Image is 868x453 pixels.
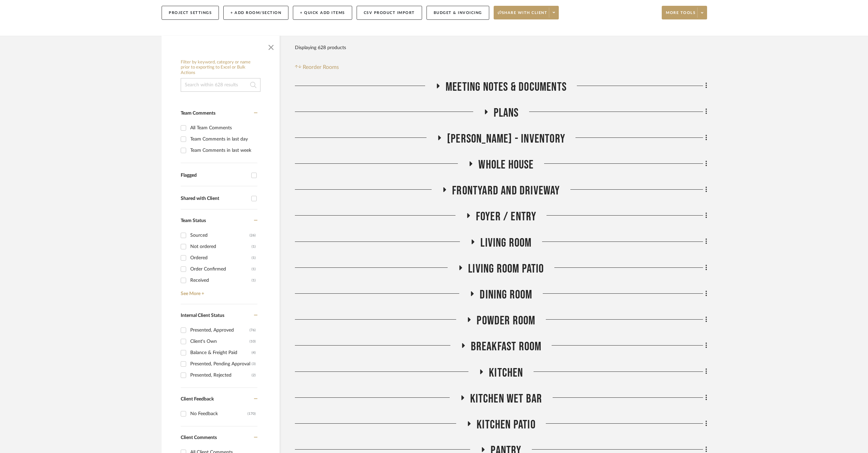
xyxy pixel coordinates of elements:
div: Flagged [181,173,248,178]
div: Presented, Pending Approval [190,359,252,369]
button: + Quick Add Items [293,6,352,20]
span: Whole House [478,158,534,172]
h6: Filter by keyword, category or name prior to exporting to Excel or Bulk Actions [181,60,260,76]
span: Plans [494,106,519,120]
span: Kitchen Patio [477,418,536,432]
div: Order Confirmed [190,264,252,275]
div: Presented, Rejected [190,370,252,381]
span: Powder Room [477,313,535,328]
span: Foyer / Entry [476,209,537,224]
span: Meeting notes & Documents [446,80,567,94]
span: Share with client [498,10,548,20]
div: (170) [248,408,256,419]
div: (26) [250,230,256,241]
div: Ordered [190,252,252,263]
div: (2) [252,370,256,381]
button: Budget & Invoicing [426,6,489,20]
span: Breakfast Room [471,339,542,354]
div: (3) [252,359,256,369]
span: Internal Client Status [181,313,224,318]
div: Displaying 628 products [295,41,346,55]
button: Share with client [494,6,559,19]
span: Kitchen Wet Bar [470,392,542,406]
span: Client Feedback [181,397,214,401]
div: Not ordered [190,241,252,252]
a: See More + [179,286,257,297]
div: (4) [252,347,256,358]
div: (1) [252,241,256,252]
div: Balance & Freight Paid [190,347,252,358]
button: Close [264,39,278,53]
button: + Add Room/Section [223,6,288,20]
span: Kitchen [489,366,523,380]
span: Living room Patio [468,262,544,276]
div: Team Comments in last day [190,134,256,145]
button: Project Settings [162,6,219,20]
span: Client Comments [181,435,217,440]
button: CSV Product Import [357,6,422,20]
div: (1) [252,275,256,286]
button: More tools [662,6,707,19]
div: (1) [252,264,256,275]
div: Shared with Client [181,196,248,202]
div: Client's Own [190,336,250,347]
div: Team Comments in last week [190,145,256,156]
div: (76) [250,325,256,336]
div: Received [190,275,252,286]
button: Reorder Rooms [295,63,339,71]
span: Dining Room [480,288,532,302]
div: (1) [252,252,256,263]
span: [PERSON_NAME] - Inventory [447,132,565,146]
span: Team Status [181,218,206,223]
div: All Team Comments [190,122,256,133]
span: Living Room [480,236,532,250]
input: Search within 628 results [181,78,260,92]
span: Team Comments [181,111,215,116]
span: Frontyard and Driveway [452,184,560,198]
div: Sourced [190,230,250,241]
div: (10) [250,336,256,347]
span: Reorder Rooms [303,63,339,71]
span: More tools [666,10,695,20]
div: Presented, Approved [190,325,250,336]
div: No Feedback [190,408,248,419]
